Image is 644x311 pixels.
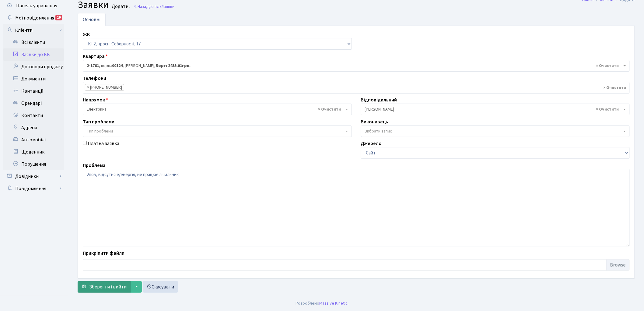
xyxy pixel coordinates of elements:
[87,128,113,134] span: Тип проблеми
[88,140,119,147] label: Платна заявка
[78,13,106,26] a: Основні
[296,300,348,307] div: Розроблено .
[87,63,99,69] b: 2-1761
[319,300,348,306] a: Massive Kinetic
[83,162,106,169] label: Проблема
[83,31,90,38] label: ЖК
[3,158,64,170] a: Порушення
[3,182,64,195] a: Повідомлення
[3,73,64,85] a: Документи
[83,53,108,60] label: Квартира
[110,4,130,9] small: Додати .
[361,140,382,147] label: Джерело
[3,24,64,36] a: Клієнти
[133,4,174,9] a: Назад до всіхЗаявки
[361,118,388,125] label: Виконавець
[3,85,64,97] a: Квитанції
[3,61,64,73] a: Договори продажу
[361,104,630,115] span: Корчун А. А.
[55,15,62,20] div: 19
[16,2,57,9] span: Панель управління
[156,63,191,69] b: Борг: 2455.01грн.
[3,122,64,134] a: Адреси
[365,128,392,134] span: Вибрати запис
[89,284,127,290] span: Зберегти і вийти
[3,48,64,61] a: Заявки до КК
[15,15,54,21] span: Мої повідомлення
[3,109,64,122] a: Контакти
[604,85,626,91] span: Видалити всі елементи
[361,96,397,104] label: Відповідальний
[87,106,344,112] span: Електрика
[161,4,174,9] span: Заявки
[83,60,630,72] span: <b>2-1761</b>, корп.: <b>00124</b>, Щербань Мирослава Миколаївна, <b>Борг: 2455.01грн.</b>
[78,281,131,293] button: Зберегти і вийти
[3,170,64,182] a: Довідники
[83,75,106,82] label: Телефони
[3,134,64,146] a: Автомобілі
[112,63,123,69] b: 00124
[3,12,64,24] a: Мої повідомлення19
[318,106,341,112] span: Видалити всі елементи
[87,63,622,69] span: <b>2-1761</b>, корп.: <b>00124</b>, Щербань Мирослава Миколаївна, <b>Борг: 2455.01грн.</b>
[85,84,124,91] li: (097) 919-12-56
[3,146,64,158] a: Щоденник
[83,104,352,115] span: Електрика
[596,106,619,112] span: Видалити всі елементи
[3,36,64,48] a: Всі клієнти
[596,63,619,69] span: Видалити всі елементи
[83,249,124,257] label: Прикріпити файли
[87,84,89,90] span: ×
[83,96,108,104] label: Напрямок
[365,106,622,112] span: Корчун А. А.
[3,97,64,109] a: Орендарі
[143,281,178,293] a: Скасувати
[83,118,114,125] label: Тип проблеми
